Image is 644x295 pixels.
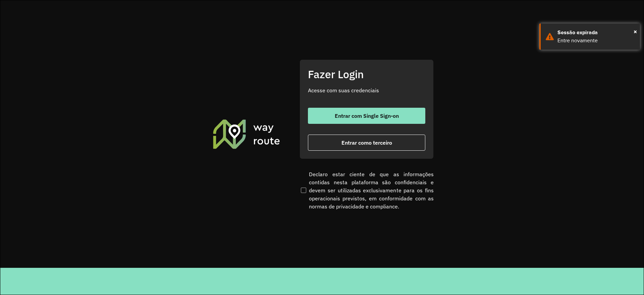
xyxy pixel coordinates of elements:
button: Close [634,27,637,37]
button: button [308,108,425,124]
span: Entrar como terceiro [341,140,392,145]
p: Acesse com suas credenciais [308,86,425,94]
button: button [308,135,425,151]
img: Roteirizador AmbevTech [212,118,281,149]
span: Entrar com Single Sign-on [335,113,399,118]
div: Sessão expirada [557,29,635,37]
h2: Fazer Login [308,68,425,81]
span: × [634,27,637,37]
div: Entre novamente [557,37,635,45]
label: Declaro estar ciente de que as informações contidas nesta plataforma são confidenciais e devem se... [300,170,434,210]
